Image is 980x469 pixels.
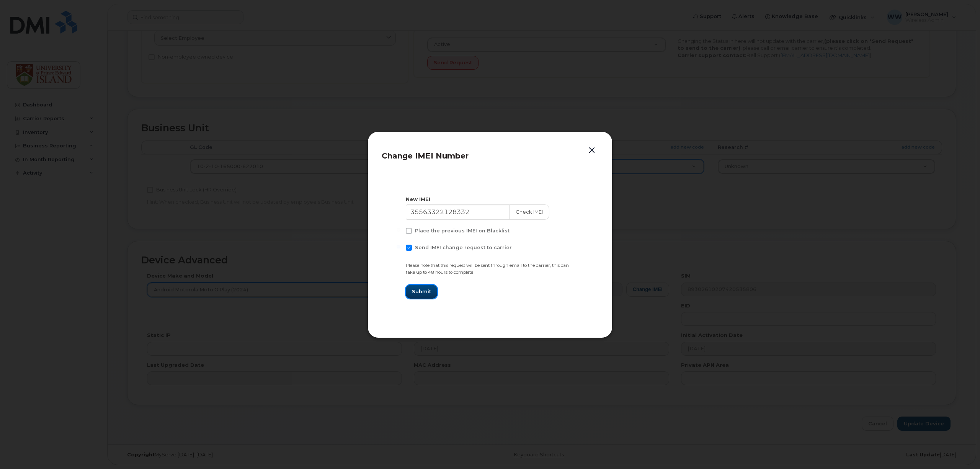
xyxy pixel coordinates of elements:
[382,151,469,160] span: Change IMEI Number
[509,204,549,220] button: Check IMEI
[397,228,400,232] input: Place the previous IMEI on Blacklist
[406,285,437,299] button: Submit
[412,288,431,295] span: Submit
[406,263,569,275] small: Please note that this request will be sent through email to the carrier, this can take up to 48 h...
[406,196,574,203] div: New IMEI
[415,228,510,234] span: Place the previous IMEI on Blacklist
[397,245,400,248] input: Send IMEI change request to carrier
[415,245,512,250] span: Send IMEI change request to carrier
